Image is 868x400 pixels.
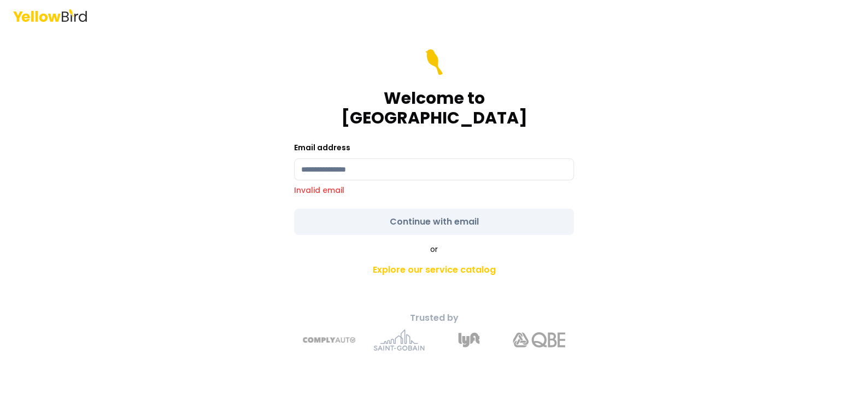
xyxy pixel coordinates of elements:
[294,142,350,153] label: Email address
[242,259,626,281] a: Explore our service catalog
[430,244,438,255] span: or
[242,311,626,325] p: Trusted by
[294,185,574,196] p: Invalid email
[294,89,574,128] h1: Welcome to [GEOGRAPHIC_DATA]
